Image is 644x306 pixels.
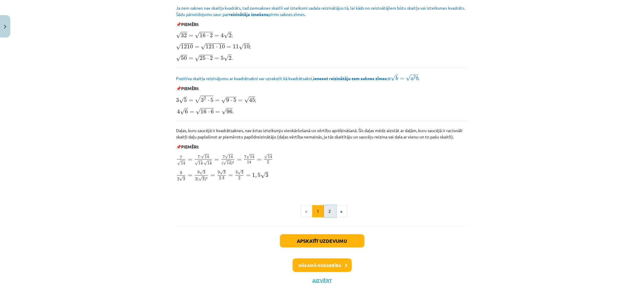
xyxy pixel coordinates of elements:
[400,78,404,80] span: =
[225,154,229,159] span: √
[210,56,213,60] span: 2
[406,75,411,81] span: √
[189,99,193,102] span: =
[198,155,200,158] span: 7
[181,56,187,60] span: 50
[200,170,203,175] span: √
[181,86,199,91] b: PIEMĒRI:
[229,155,233,158] span: 14
[247,160,252,164] span: 14
[176,21,468,28] p: 📌
[221,56,224,60] span: 5
[311,278,334,284] button: Aizvērt
[181,144,199,149] b: PIEMĒRI:
[181,21,199,27] b: PIEMĒRI:
[201,98,204,102] span: 3
[220,170,223,175] span: √
[206,44,215,49] span: 121
[246,174,251,177] span: =
[250,155,254,158] span: 14
[244,155,246,158] span: 7
[312,205,324,217] button: 1
[216,111,220,113] span: =
[229,33,232,37] span: 2
[176,54,468,62] p: .
[195,161,198,165] span: √
[255,175,257,178] span: ,
[208,100,209,102] span: ⋅
[4,25,6,29] img: icon-close-lesson-0947bae3869378f0d4975bcd49f059093ad1ed9edebbc8119c70593378902aed.svg
[195,55,200,61] span: √
[265,173,268,177] span: 3
[176,127,468,140] p: Daļas, kuru saucējā ir kvadrātsaknes, nav ērtas izteiksmju vienkāršošanā un vērtību aprēķināšanā....
[181,44,193,49] span: 1210
[249,98,255,102] span: 45
[238,99,242,102] span: =
[195,96,201,103] span: √
[176,107,468,115] p: .
[391,75,396,81] span: √
[201,44,206,50] span: √
[388,77,391,80] span: a
[233,98,236,102] span: 5
[238,177,240,180] span: 2
[244,97,249,103] span: √
[204,161,207,165] span: √
[215,99,220,102] span: =
[189,57,193,60] span: =
[185,109,188,114] span: 6
[227,161,231,165] span: 14
[222,161,223,166] span: (
[190,111,194,113] span: =
[180,108,185,115] span: √
[207,35,209,37] span: ⋅
[176,98,179,102] span: 3
[222,177,224,180] span: 3
[202,177,204,181] span: 3
[215,35,219,37] span: =
[235,171,238,174] span: 3
[210,33,213,37] span: 2
[176,31,468,39] p: ;
[183,177,185,181] span: 3
[195,46,199,48] span: =
[216,47,218,48] span: ⋅
[203,171,205,174] span: 3
[267,161,269,164] span: 2
[188,174,192,177] span: =
[258,173,261,177] span: 5
[208,112,210,113] span: ⋅
[205,155,209,158] span: 14
[198,161,203,165] span: 14
[180,171,182,174] span: 9
[177,161,181,165] span: √
[219,44,225,49] span: 10
[211,109,214,114] span: 6
[200,109,207,114] span: 16
[226,109,232,114] span: 96
[228,174,233,177] span: =
[230,100,232,102] span: ⋅
[176,32,181,38] span: √
[210,98,213,102] span: 5
[177,177,179,181] span: 2
[196,108,200,115] span: √
[227,46,231,48] span: =
[261,172,265,178] span: √
[201,154,205,159] span: √
[188,159,192,161] span: =
[264,154,268,159] span: √
[280,234,364,248] button: Apskatīt uzdevumu
[324,205,336,217] button: 2
[411,77,414,80] span: a
[181,33,187,37] span: 32
[176,5,465,17] span: Ja zem saknes nav skaitļa kvadrāts, tad zemsaknes skaitli vai izteiksmi sadala reizinātājos tā, l...
[184,98,187,102] span: 5
[229,11,269,17] b: reizinātāja iznešanu
[204,177,206,181] span: )
[176,144,468,150] p: 📌
[204,97,206,100] span: 2
[221,97,226,103] span: √
[200,56,206,60] span: 25
[224,32,229,38] span: √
